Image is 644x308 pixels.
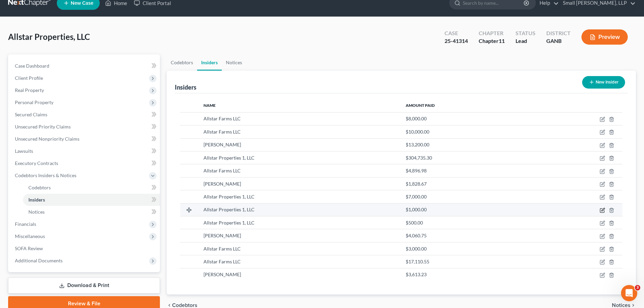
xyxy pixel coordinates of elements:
span: Name [204,103,216,108]
span: SOFA Review [15,245,43,251]
span: Notices [28,209,45,215]
span: Case Dashboard [15,63,49,69]
span: Lawsuits [15,148,33,154]
div: Insiders [175,83,196,91]
span: Allstar Properties 1, LLC [204,220,255,226]
a: Download & Print [8,278,160,293]
span: $4,896.98 [406,168,427,173]
div: District [546,29,571,37]
span: Allstar Properties, LLC [8,32,90,42]
span: [PERSON_NAME] [204,181,241,187]
span: Allstar Farms LLC [204,168,241,173]
span: $17,110.55 [406,259,429,264]
span: $10,000.00 [406,129,429,135]
div: Lead [516,37,535,45]
span: $4,060.75 [406,233,427,238]
span: $1,828.67 [406,181,427,187]
span: Executory Contracts [15,160,58,166]
a: Secured Claims [9,109,160,121]
a: Notices [23,206,160,218]
span: Codebtors [28,185,51,190]
span: $7,000.00 [406,194,427,199]
a: Lawsuits [9,145,160,157]
a: Unsecured Nonpriority Claims [9,133,160,145]
span: [PERSON_NAME] [204,142,241,147]
span: $3,613.23 [406,271,427,277]
a: Insiders [23,194,160,206]
span: 3 [635,285,640,290]
div: Case [445,29,468,37]
span: Allstar Farms LLC [204,246,241,252]
span: $1,000.00 [406,207,427,212]
i: chevron_left [167,303,172,308]
a: Insiders [197,54,222,71]
span: 11 [499,38,505,44]
div: Chapter [479,29,505,37]
button: New Insider [582,76,625,89]
div: Status [516,29,535,37]
a: Unsecured Priority Claims [9,121,160,133]
a: SOFA Review [9,242,160,255]
button: Preview [581,29,628,45]
div: Chapter [479,37,505,45]
span: $304,735.30 [406,155,432,161]
span: Codebtors Insiders & Notices [15,172,76,178]
iframe: Intercom live chat [621,285,637,301]
a: Notices [222,54,246,71]
a: Case Dashboard [9,60,160,72]
span: Real Property [15,87,44,93]
span: Secured Claims [15,112,47,117]
div: 25-41314 [445,37,468,45]
span: Unsecured Nonpriority Claims [15,136,79,142]
span: Allstar Farms LLC [204,116,241,121]
span: Allstar Properties 1, LLC [204,155,255,161]
a: Codebtors [23,182,160,194]
span: Allstar Properties 1, LLC [204,207,255,212]
span: $500.00 [406,220,423,226]
span: Insiders [28,197,45,203]
span: Allstar Properties 1, LLC [204,194,255,199]
span: Personal Property [15,99,53,105]
span: [PERSON_NAME] [204,233,241,238]
a: Executory Contracts [9,157,160,169]
span: Notices [612,303,630,308]
i: chevron_right [630,303,636,308]
span: New Case [71,1,93,6]
span: Allstar Farms LLC [204,129,241,135]
span: Additional Documents [15,258,63,263]
span: Client Profile [15,75,43,81]
span: Unsecured Priority Claims [15,124,71,129]
button: Notices chevron_right [612,303,636,308]
span: Amount Paid [406,103,435,108]
span: Financials [15,221,36,227]
span: $13,200.00 [406,142,429,147]
span: $8,000.00 [406,116,427,121]
span: Miscellaneous [15,233,45,239]
span: $3,000.00 [406,246,427,252]
span: Codebtors [172,303,197,308]
span: [PERSON_NAME] [204,271,241,277]
span: Allstar Farms LLC [204,259,241,264]
button: chevron_left Codebtors [167,303,197,308]
a: Codebtors [167,54,197,71]
div: GANB [546,37,571,45]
